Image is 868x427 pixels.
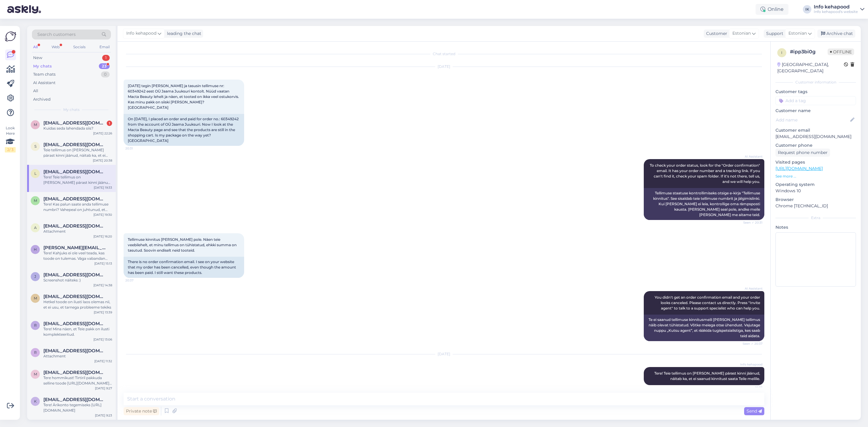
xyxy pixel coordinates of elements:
div: [DATE] [124,351,764,357]
a: [URL][DOMAIN_NAME] [775,166,823,171]
div: Screenshot näiteks :) [43,278,112,283]
div: Customer information [775,80,856,85]
p: Visited pages [775,159,856,165]
div: Tere! Ärikonto tegemiseks [URL][DOMAIN_NAME] [43,402,112,413]
div: Tere! Kahjuks ei ole veel teada, kas toode on tulemas. Väga vabandan ebamugavuste pärast! [43,250,112,261]
div: New [33,55,42,61]
div: Online [756,4,788,15]
span: s [34,144,36,149]
div: leading the chat [165,30,201,37]
div: Chat started [124,51,764,57]
div: [DATE] 13:06 [93,337,112,342]
div: [DATE] 14:38 [93,283,112,287]
a: Info kehapoodInfo kehapood's website [814,5,864,14]
div: Info kehapood's website [814,9,858,14]
div: My chats [33,63,52,69]
span: r [34,323,37,328]
span: liina.ivask@gmail.com [43,169,106,174]
span: annelimusto@gmail.com [43,223,106,229]
span: Seen ✓ 20:31 [740,220,763,225]
div: Tere! Teie tellimus on [PERSON_NAME] pärast kinni jäänud, näitab ka, et ei saanud kinnitust saata... [43,174,112,185]
span: Tere! Teie tellimus on [PERSON_NAME] pärast kinni jäänud, näitab ka, et ei saanud kinnitust saata... [654,371,761,381]
span: 20:31 [125,146,148,151]
img: Askly Logo [5,31,16,42]
div: Attachment [43,353,112,359]
div: 1 [107,121,112,126]
p: Windows 10 [775,188,856,194]
span: m [34,122,37,127]
span: 20:37 [125,278,148,283]
div: Web [50,43,61,51]
span: m [34,372,37,376]
div: Extra [775,215,856,221]
div: Tere hommikust! Tirtiril pakkuda selline toode [URL][DOMAIN_NAME]. Teistelt firmadelt on näiteks ... [43,375,112,386]
div: Archived [33,96,51,102]
div: [DATE] 20:38 [93,158,112,163]
p: Customer tags [775,89,856,95]
div: Teie tellimus on [PERSON_NAME] pärast kinni jäänud, näitab ka, et ei saanud kinnitust saata Teile... [43,147,112,158]
span: reinsoo@hotmail.com [43,321,106,326]
p: Customer phone [775,142,856,149]
span: m [34,296,37,300]
span: [DATE] tegin [PERSON_NAME] ja tasusin tellimuse nr: 60349242 eest OÜ Jaama Juuksuri kontolt. Nüüd... [128,83,241,110]
div: On [DATE], I placed an order and paid for order no.: 60349242 from the account of OÜ Jaama Juuksu... [124,114,244,146]
span: My chats [63,107,80,112]
span: l [34,171,36,176]
span: kristel.kiholane@mail.ee [43,397,106,402]
span: a [34,225,37,230]
span: i [781,50,782,55]
p: Notes [775,224,856,231]
div: [DATE] 11:32 [94,359,112,363]
span: muahannalattik@gmail.com [43,196,106,202]
div: Private note [124,407,159,415]
div: Team chats [33,71,55,77]
span: rootbeauty885@gmail.com [43,348,106,353]
div: Request phone number [775,149,830,157]
div: [DATE] 13:39 [94,310,112,315]
p: Operating system [775,181,856,188]
span: r [34,350,37,355]
div: Te ei saanud tellimuse kinnitusmeili [PERSON_NAME] tellimus näib olevat tühistatud. Võtke meiega ... [644,315,764,341]
div: Socials [72,43,87,51]
div: [DATE] 16:20 [93,234,112,239]
span: holm.kristina@hotmail.com [43,245,106,250]
div: [DATE] 19:33 [94,185,112,190]
div: Support [764,30,783,37]
div: [DATE] 15:13 [94,261,112,266]
div: All [33,88,38,94]
span: m [34,198,37,203]
div: Tellimuse staatuse kontrollimiseks otsige e-kirja "Tellimuse kinnitus". See sisaldab teie tellimu... [644,188,764,220]
div: [DATE] 9:27 [95,386,112,391]
input: Add name [776,117,849,123]
div: IK [803,5,811,14]
span: Send [747,408,762,414]
div: Tere! Kas palun saate anda tellimuse numbri? Vahepeal on juhtunud, et tellimused jäävad kinni kun... [43,202,112,212]
div: Info kehapood [814,5,858,9]
div: Attachment [43,229,112,234]
div: 2 / 3 [5,147,16,152]
span: You didn't get an order confirmation email and your order looks canceled. Please contact us direc... [655,295,761,310]
div: Hetkel toode on ilusti laos olemas nii, et ei usu, et tarnega probleeme tekiks [43,299,112,310]
span: AI Assistant [740,154,763,159]
div: Look Here [5,125,16,152]
span: sepprale@gmail.com [43,142,106,147]
div: All [32,43,39,51]
span: jana701107@gmail.com [43,272,106,278]
p: Customer name [775,108,856,114]
p: Customer email [775,127,856,133]
span: Info kehapood [126,30,156,37]
span: marinagalina0@icloud.com [43,294,106,299]
span: muahannalattik@gmail.com [43,120,106,126]
span: Estonian [788,30,807,37]
div: 0 [101,71,110,77]
div: Email [98,43,111,51]
div: [DATE] 22:26 [93,131,112,136]
div: Tere! Mina näen, et Teie pakk on ilusti komplekteeritud. [43,326,112,337]
span: Offline [828,49,854,55]
div: Customer [704,30,727,37]
span: k [34,399,37,403]
span: To check your order status, look for the "Order confirmation" email. It has your order number and... [650,163,761,184]
div: # ipp3bi0g [790,48,828,55]
span: madli.sisask@mail.ee [43,370,106,375]
span: j [34,274,36,279]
